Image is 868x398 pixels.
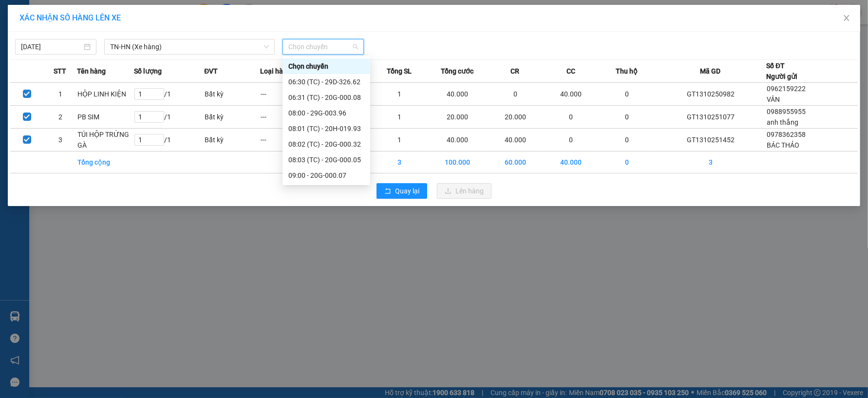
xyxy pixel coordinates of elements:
[44,129,77,152] td: 3
[599,152,655,173] td: 0
[372,83,427,106] td: 1
[21,41,82,52] input: 13/10/2025
[288,123,364,134] div: 08:01 (TC) - 20H-019.93
[767,85,806,93] span: 0962159222
[427,129,488,152] td: 40.000
[437,183,491,199] button: uploadLên hàng
[260,83,316,106] td: ---
[767,131,806,138] span: 0978362358
[843,14,850,22] span: close
[134,129,204,152] td: / 1
[488,83,543,106] td: 0
[427,83,488,106] td: 40.000
[44,106,77,129] td: 2
[488,129,543,152] td: 40.000
[77,83,134,106] td: HỘP LINH KIỆN
[204,66,218,76] span: ĐVT
[134,66,162,76] span: Số lượng
[77,66,106,76] span: Tên hàng
[655,152,766,173] td: 3
[372,106,427,129] td: 1
[288,39,358,54] span: Chọn chuyến
[264,44,269,50] span: down
[288,154,364,165] div: 08:03 (TC) - 20G-000.05
[767,108,806,115] span: 0988955955
[655,129,766,152] td: GT1310251452
[372,152,427,173] td: 3
[599,129,655,152] td: 0
[204,83,260,106] td: Bất kỳ
[288,139,364,150] div: 08:02 (TC) - 20G-000.32
[44,83,77,106] td: 1
[54,66,67,76] span: STT
[488,152,543,173] td: 60.000
[204,129,260,152] td: Bất kỳ
[767,95,780,103] span: VÂN
[700,66,720,76] span: Mã GD
[384,188,391,195] span: rollback
[134,83,204,106] td: / 1
[616,66,638,76] span: Thu hộ
[372,129,427,152] td: 1
[511,66,520,76] span: CR
[441,66,473,76] span: Tổng cước
[288,92,364,103] div: 06:31 (TC) - 20G-000.08
[288,76,364,87] div: 06:30 (TC) - 29D-326.62
[543,106,599,129] td: 0
[566,66,575,76] span: CC
[77,129,134,152] td: TÚI HỘP TRỨNG GÀ
[283,58,370,74] div: Chọn chuyến
[767,141,799,149] span: BÁC THẢO
[543,129,599,152] td: 0
[12,66,131,82] b: GỬI : VP Gang Thép
[767,118,798,126] span: anh thắng
[260,66,291,76] span: Loại hàng
[77,152,134,173] td: Tổng cộng
[655,83,766,106] td: GT1310250982
[377,183,427,199] button: rollbackQuay lại
[599,83,655,106] td: 0
[12,12,85,61] img: logo.jpg
[204,106,260,129] td: Bất kỳ
[427,152,488,173] td: 100.000
[655,106,766,129] td: GT1310251077
[110,39,269,54] span: TN-HN (Xe hàng)
[488,106,543,129] td: 20.000
[543,152,599,173] td: 40.000
[134,106,204,129] td: / 1
[427,106,488,129] td: 20.000
[387,66,412,76] span: Tổng SL
[260,129,316,152] td: ---
[288,170,364,181] div: 09:00 - 20G-000.07
[288,108,364,118] div: 08:00 - 29G-003.96
[288,61,364,72] div: Chọn chuyến
[77,106,134,129] td: PB SIM
[766,60,797,82] div: Số ĐT Người gửi
[599,106,655,129] td: 0
[543,83,599,106] td: 40.000
[833,5,860,32] button: Close
[395,186,419,196] span: Quay lại
[91,24,407,36] li: 271 - [PERSON_NAME] - [GEOGRAPHIC_DATA] - [GEOGRAPHIC_DATA]
[19,13,121,22] span: XÁC NHẬN SỐ HÀNG LÊN XE
[260,106,316,129] td: ---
